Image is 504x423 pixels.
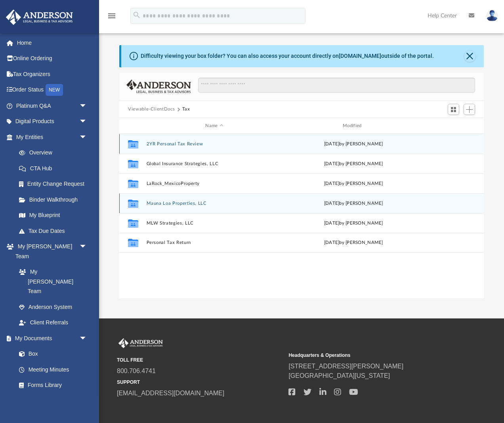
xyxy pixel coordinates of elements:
[286,240,422,247] div: [DATE] by [PERSON_NAME]
[117,356,283,364] small: TOLL FREE
[11,264,91,299] a: My [PERSON_NAME] Team
[11,393,95,409] a: Notarize
[339,53,381,59] a: [DOMAIN_NAME]
[324,221,340,225] span: [DATE]
[11,346,91,362] a: Box
[117,338,164,349] img: Anderson Advisors Platinum Portal
[11,160,99,176] a: CTA Hub
[6,330,95,346] a: My Documentsarrow_drop_down
[79,129,95,145] span: arrow_drop_down
[324,201,340,206] span: [DATE]
[147,201,283,206] button: Mauna Loa Properties, LLC
[425,122,480,130] div: id
[107,11,116,21] i: menu
[6,35,99,51] a: Home
[79,114,95,130] span: arrow_drop_down
[486,10,498,21] img: User Pic
[6,66,99,82] a: Tax Organizers
[79,239,95,255] span: arrow_drop_down
[4,10,75,25] img: Anderson Advisors Platinum Portal
[286,200,422,207] div: by [PERSON_NAME]
[117,379,283,386] small: SUPPORT
[11,223,99,239] a: Tax Due Dates
[11,362,95,377] a: Meeting Minutes
[11,192,99,208] a: Binder Walkthrough
[107,15,116,21] a: menu
[147,240,283,246] button: Personal Tax Return
[147,181,283,186] button: LaRock_MexicoProperty
[464,104,475,115] button: Add
[132,11,141,19] i: search
[119,134,484,298] div: grid
[464,51,475,62] button: Close
[141,52,434,60] div: Difficulty viewing your box folder? You can also access your account directly on outside of the p...
[11,176,99,192] a: Entity Change Request
[6,98,99,114] a: Platinum Q&Aarrow_drop_down
[147,141,283,147] button: 2YR Personal Tax Review
[6,82,99,98] a: Order StatusNEW
[117,368,156,374] a: 800.706.4741
[288,352,454,359] small: Headquarters & Operations
[146,122,282,130] div: Name
[147,161,283,166] button: Global Insurance Strategies, LLC
[448,104,460,115] button: Switch to Grid View
[147,221,283,226] button: MLW Strategies, LLC
[288,372,390,379] a: [GEOGRAPHIC_DATA][US_STATE]
[6,51,99,67] a: Online Ordering
[286,141,422,148] div: [DATE] by [PERSON_NAME]
[11,145,99,161] a: Overview
[128,106,175,113] button: Viewable-ClientDocs
[11,299,95,315] a: Anderson System
[198,78,475,93] input: Search files and folders
[286,180,422,187] div: [DATE] by [PERSON_NAME]
[79,330,95,347] span: arrow_drop_down
[6,129,99,145] a: My Entitiesarrow_drop_down
[79,98,95,114] span: arrow_drop_down
[11,315,95,331] a: Client Referrals
[11,208,95,223] a: My Blueprint
[286,220,422,227] div: by [PERSON_NAME]
[117,390,224,396] a: [EMAIL_ADDRESS][DOMAIN_NAME]
[6,239,95,264] a: My [PERSON_NAME] Teamarrow_drop_down
[46,84,63,96] div: NEW
[11,377,91,393] a: Forms Library
[6,114,99,130] a: Digital Productsarrow_drop_down
[123,122,143,130] div: id
[182,106,190,113] button: Tax
[286,160,422,168] div: [DATE] by [PERSON_NAME]
[288,363,403,370] a: [STREET_ADDRESS][PERSON_NAME]
[285,122,421,130] div: Modified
